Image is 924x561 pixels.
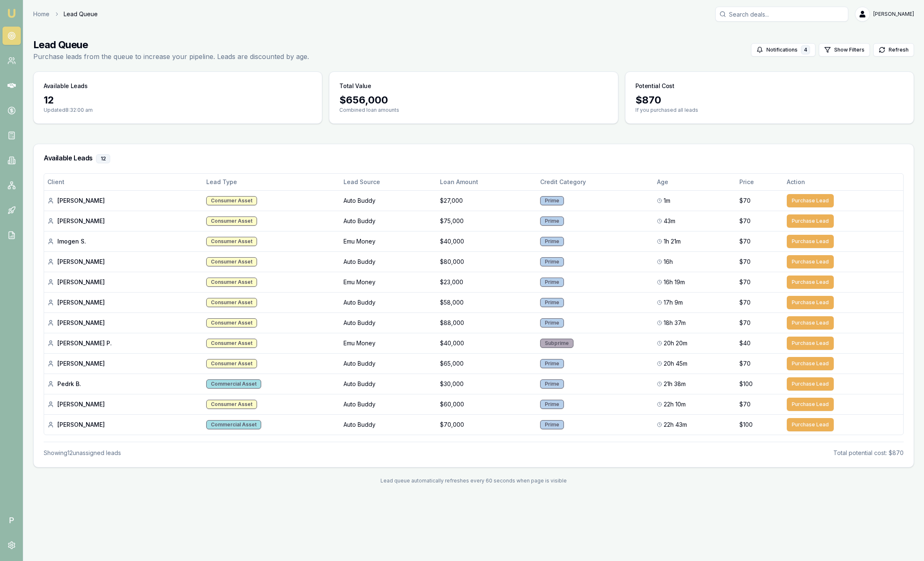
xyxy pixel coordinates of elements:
button: Refresh [873,43,914,57]
input: Search deals [715,7,848,22]
span: P [2,511,21,529]
div: Prime [540,278,564,287]
span: 43m [664,217,675,225]
td: Auto Buddy [340,312,437,333]
span: $70 [739,197,751,205]
p: Purchase leads from the queue to increase your pipeline. Leads are discounted by age. [33,52,309,62]
div: Total potential cost: $870 [833,449,904,457]
th: Loan Amount [437,174,537,190]
div: Prime [540,196,564,205]
td: Auto Buddy [340,374,437,394]
div: [PERSON_NAME] [47,319,200,327]
div: Consumer Asset [206,339,257,348]
td: Auto Buddy [340,414,437,435]
span: [PERSON_NAME] [873,11,914,17]
h3: Total Value [339,82,371,90]
td: Auto Buddy [340,394,437,414]
div: Subprime [540,339,573,348]
div: [PERSON_NAME] [47,298,200,307]
button: Purchase Lead [787,214,834,228]
p: If you purchased all leads [635,107,904,113]
div: Prime [540,400,564,409]
div: 12 [44,93,312,107]
div: [PERSON_NAME] [47,258,200,266]
span: $70 [739,359,751,368]
span: $100 [739,421,753,429]
span: 22h 10m [664,400,686,408]
span: $100 [739,380,753,388]
button: Purchase Lead [787,276,834,289]
h3: Available Leads [44,154,904,163]
th: Credit Category [537,174,654,190]
button: Purchase Lead [787,316,834,330]
span: 20h 20m [664,339,687,347]
span: 1m [664,197,670,205]
div: Prime [540,318,564,327]
div: [PERSON_NAME] [47,217,200,225]
button: Purchase Lead [787,194,834,207]
div: Prime [540,217,564,226]
td: Auto Buddy [340,353,437,374]
button: Show Filters [819,43,870,57]
div: Consumer Asset [206,359,257,368]
a: Home [33,10,49,18]
div: [PERSON_NAME] [47,359,200,368]
div: Prime [540,237,564,246]
td: $70,000 [437,414,537,435]
td: $65,000 [437,353,537,374]
p: Combined loan amounts [339,107,608,113]
div: [PERSON_NAME] [47,197,200,205]
div: Imogen S. [47,237,200,246]
span: 21h 38m [664,380,686,388]
div: Consumer Asset [206,217,257,226]
td: $80,000 [437,251,537,272]
td: $88,000 [437,312,537,333]
div: [PERSON_NAME] P. [47,339,200,347]
td: Auto Buddy [340,292,437,312]
div: Commercial Asset [206,379,261,389]
td: $27,000 [437,190,537,211]
td: $40,000 [437,333,537,353]
td: Auto Buddy [340,211,437,231]
button: Purchase Lead [787,357,834,370]
span: 22h 43m [664,421,687,429]
td: $58,000 [437,292,537,312]
div: Commercial Asset [206,420,261,429]
span: $70 [739,237,751,246]
span: 20h 45m [664,359,687,368]
td: $30,000 [437,374,537,394]
div: Lead queue automatically refreshes every 60 seconds when page is visible [33,477,914,484]
h3: Available Leads [44,82,88,90]
span: 16h [664,258,673,266]
nav: breadcrumb [33,10,98,18]
th: Age [654,174,736,190]
th: Price [736,174,783,190]
div: Prime [540,379,564,389]
div: Consumer Asset [206,196,257,205]
div: Pedrk B. [47,380,200,388]
button: Purchase Lead [787,377,834,391]
td: $23,000 [437,272,537,292]
span: $70 [739,258,751,266]
th: Action [783,174,903,190]
span: 1h 21m [664,237,681,246]
td: Auto Buddy [340,251,437,272]
span: $70 [739,217,751,225]
td: Emu Money [340,231,437,251]
div: [PERSON_NAME] [47,278,200,286]
span: $70 [739,319,751,327]
span: 16h 19m [664,278,685,286]
button: Purchase Lead [787,296,834,309]
button: Purchase Lead [787,418,834,431]
div: Prime [540,257,564,266]
p: Updated 8:32:00 am [44,107,312,113]
th: Client [44,174,203,190]
div: Prime [540,359,564,368]
td: $60,000 [437,394,537,414]
button: Notifications4 [751,43,815,57]
button: Purchase Lead [787,398,834,411]
button: Purchase Lead [787,337,834,350]
h3: Potential Cost [635,82,674,90]
div: [PERSON_NAME] [47,421,200,429]
td: Emu Money [340,333,437,353]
